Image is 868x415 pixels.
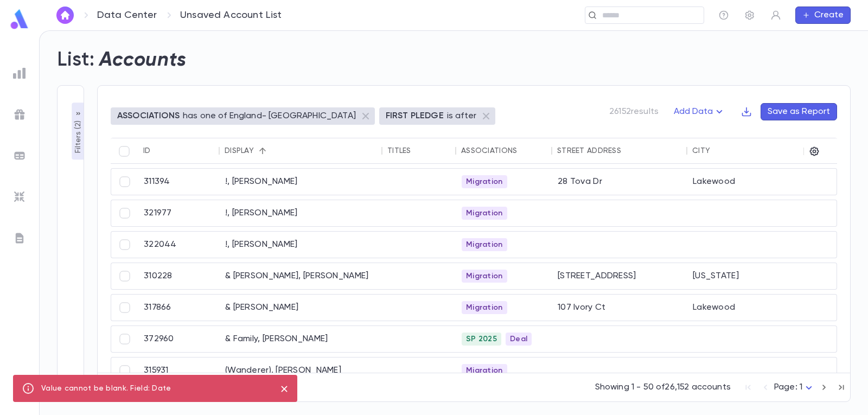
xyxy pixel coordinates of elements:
[609,106,659,117] p: 26152 results
[687,295,805,321] div: Lakewood
[462,209,507,218] span: Migration
[220,295,382,321] div: & [PERSON_NAME]
[9,9,30,30] img: logo
[761,103,837,120] button: Save as Report
[138,295,220,321] div: 317866
[41,378,171,399] div: Value cannot be blank. Field: Date
[13,149,26,162] img: batches_grey.339ca447c9d9533ef1741baa751efc33.svg
[13,67,26,80] img: reports_grey.c525e4749d1bce6a11f5fe2a8de1b229.svg
[138,232,220,258] div: 322044
[220,326,382,352] div: & Family, [PERSON_NAME]
[13,232,26,245] img: letters_grey.7941b92b52307dd3b8a917253454ce1c.svg
[99,48,187,72] h2: Accounts
[621,142,639,159] button: Sort
[220,357,382,394] div: (Wanderer), [PERSON_NAME] Compliance
[774,383,802,392] span: Page: 1
[138,326,220,352] div: 372960
[462,335,501,343] span: SP 2025
[506,335,532,343] span: Deal
[72,103,85,160] button: Filters (2)
[138,169,220,195] div: 311394
[73,118,84,154] p: Filters ( 2 )
[461,146,517,155] div: Associations
[447,111,476,122] p: is after
[692,146,710,155] div: City
[59,11,72,20] img: home_white.a664292cf8c1dea59945f0da9f25487c.svg
[557,146,621,155] div: Street Address
[552,169,687,195] div: 28 Tova Dr
[552,295,687,321] div: 107 Ivory Ct
[411,142,429,159] button: Sort
[462,240,507,249] span: Migration
[462,366,507,375] span: Migration
[387,146,411,155] div: Titles
[687,263,805,289] div: [US_STATE]
[138,263,220,289] div: 310228
[710,142,727,159] button: Sort
[667,103,732,120] button: Add Data
[254,142,271,159] button: Sort
[183,111,356,122] p: has one of England- [GEOGRAPHIC_DATA]
[225,146,254,155] div: Display
[276,380,293,398] button: close
[143,146,151,155] div: ID
[117,111,180,122] p: ASSOCIATIONS
[386,111,444,122] p: FIRST PLEDGE
[774,379,815,396] div: Page: 1
[462,177,507,186] span: Migration
[462,303,507,312] span: Migration
[138,200,220,226] div: 321977
[97,9,157,21] a: Data Center
[220,169,382,195] div: !, [PERSON_NAME]
[595,382,731,393] p: Showing 1 - 50 of 26,152 accounts
[220,200,382,226] div: !, [PERSON_NAME]
[552,263,687,289] div: [STREET_ADDRESS]
[220,263,382,289] div: & [PERSON_NAME], [PERSON_NAME]
[57,48,95,72] h2: List:
[13,108,26,121] img: campaigns_grey.99e729a5f7ee94e3726e6486bddda8f1.svg
[180,9,282,21] p: Unsaved Account List
[462,272,507,280] span: Migration
[687,169,805,195] div: Lakewood
[111,107,375,125] div: ASSOCIATIONShas one of England- [GEOGRAPHIC_DATA]
[151,142,168,159] button: Sort
[13,190,26,203] img: imports_grey.530a8a0e642e233f2baf0ef88e8c9fcb.svg
[220,232,382,258] div: !, [PERSON_NAME]
[138,357,220,394] div: 315931
[379,107,495,125] div: FIRST PLEDGEis after
[795,7,851,24] button: Create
